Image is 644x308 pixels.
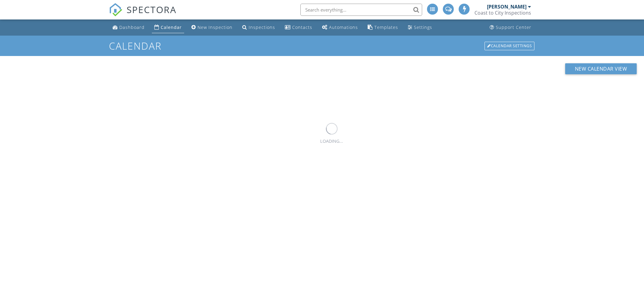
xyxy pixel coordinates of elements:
[198,24,233,30] div: New Inspection
[405,22,435,33] a: Settings
[109,3,122,16] img: The Best Home Inspection Software - Spectora
[109,40,535,51] h1: Calendar
[152,22,184,33] a: Calendar
[320,138,343,145] div: LOADING...
[110,22,147,33] a: Dashboard
[374,24,398,30] div: Templates
[329,24,358,30] div: Automations
[282,22,315,33] a: Contacts
[496,24,531,30] div: Support Center
[240,22,278,33] a: Inspections
[119,24,145,30] div: Dashboard
[189,22,235,33] a: New Inspection
[487,4,527,10] div: [PERSON_NAME]
[474,10,531,16] div: Coast to City Inspections
[292,24,312,30] div: Contacts
[300,4,422,16] input: Search everything...
[109,8,177,21] a: SPECTORA
[487,22,534,33] a: Support Center
[320,22,360,33] a: Automations (Advanced)
[414,24,432,30] div: Settings
[565,63,637,74] button: New Calendar View
[249,24,275,30] div: Inspections
[161,24,182,30] div: Calendar
[127,3,177,16] span: SPECTORA
[484,41,535,51] a: Calendar Settings
[485,42,534,50] div: Calendar Settings
[365,22,401,33] a: Templates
